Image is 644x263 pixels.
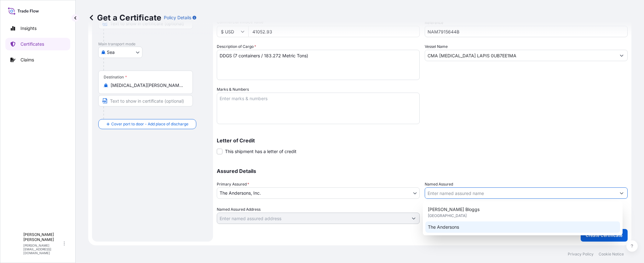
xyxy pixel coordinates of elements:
[98,47,142,58] button: Select transport
[428,206,480,213] span: [PERSON_NAME] Bloggs
[599,252,624,257] p: Cookie Notice
[586,232,623,238] p: Create Certificate
[98,95,193,106] input: Text to appear on certificate
[225,148,296,155] span: This shipment has a letter of credit
[408,213,419,224] button: Show suggestions
[217,138,628,143] p: Letter of Credit
[20,41,44,47] p: Certificates
[217,43,256,50] label: Description of Cargo
[23,243,62,255] p: [PERSON_NAME][EMAIL_ADDRESS][DOMAIN_NAME]
[217,213,408,224] input: Named Assured Address
[217,206,261,213] label: Named Assured Address
[217,86,249,93] label: Marks & Numbers
[217,181,249,187] span: Primary Assured
[425,43,448,50] label: Vessel Name
[568,252,594,257] p: Privacy Policy
[425,187,616,199] input: Assured Name
[217,169,628,174] p: Assured Details
[20,57,34,63] p: Claims
[20,25,37,31] p: Insights
[425,204,620,233] div: Suggestions
[111,82,185,89] input: Destination
[616,50,627,61] button: Show suggestions
[428,213,467,219] span: [GEOGRAPHIC_DATA]
[220,190,261,196] span: The Andersons, Inc.
[104,75,127,80] div: Destination
[425,181,453,187] label: Named Assured
[23,232,62,242] p: [PERSON_NAME] [PERSON_NAME]
[107,49,115,55] span: Sea
[428,224,459,230] span: The Andersons
[164,14,191,21] p: Policy Details
[88,13,161,23] p: Get a Certificate
[425,50,616,61] input: Type to search vessel name or IMO
[13,240,16,247] span: T
[98,42,207,47] p: Main transport mode
[111,121,188,127] span: Cover port to door - Add place of discharge
[616,187,627,199] button: Show suggestions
